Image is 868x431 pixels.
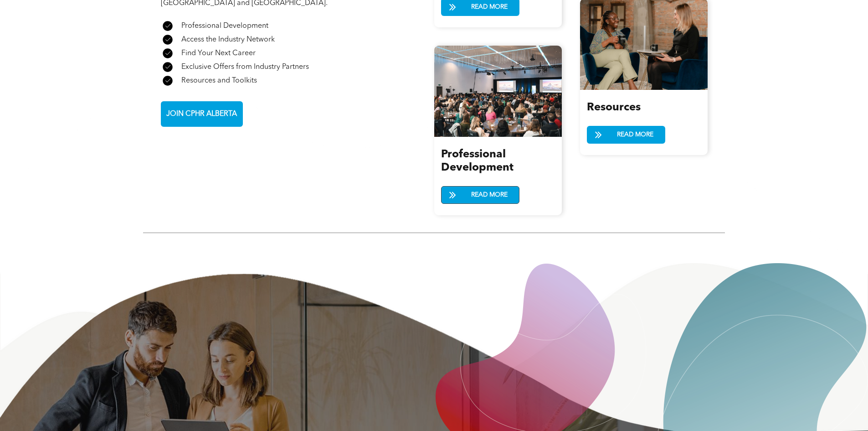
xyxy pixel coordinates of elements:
span: JOIN CPHR ALBERTA [163,105,240,123]
span: Find Your Next Career [181,50,256,57]
span: Access the Industry Network [181,36,275,43]
span: Professional Development [181,22,268,30]
span: READ MORE [614,126,657,143]
span: Resources [587,102,641,113]
a: READ MORE [587,126,665,144]
a: READ MORE [441,186,519,204]
a: JOIN CPHR ALBERTA [161,101,243,127]
span: Exclusive Offers from Industry Partners [181,63,309,71]
span: Resources and Toolkits [181,77,257,84]
span: Professional Development [441,149,514,173]
span: READ MORE [468,187,511,203]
